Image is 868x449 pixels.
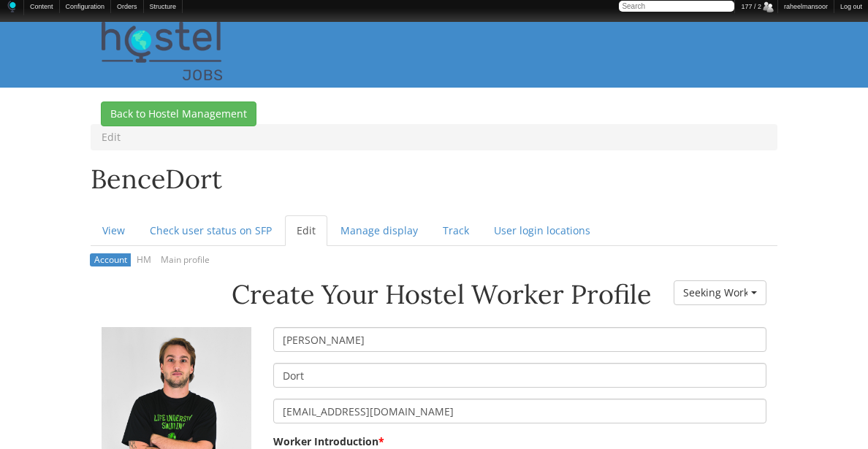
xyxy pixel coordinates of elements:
[6,1,18,12] img: Home
[102,418,251,432] a: View user profile.
[273,434,384,449] label: Worker Introduction
[90,253,131,267] a: Account
[273,327,766,352] input: Worker First Name
[102,130,121,145] li: Edit
[102,280,652,310] h1: Create Your Hostel Worker Profile
[101,101,256,126] a: Back to Hostel Management
[683,285,747,300] span: Seeking Work
[91,215,137,246] a: View
[138,215,283,246] a: Check user status on SFP
[273,363,766,388] input: Worker Last Name
[482,215,602,246] a: User login locations
[91,165,777,201] h1: BenceDort
[285,215,327,246] a: Edit
[157,253,214,267] a: Main profile
[431,215,481,246] a: Track
[378,434,384,448] span: This field is required.
[619,1,734,12] input: Search
[133,253,156,267] a: HM
[102,22,222,80] img: Home
[273,399,766,423] input: E-mail address *
[329,215,430,246] a: Manage display
[674,280,766,305] button: Seeking Work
